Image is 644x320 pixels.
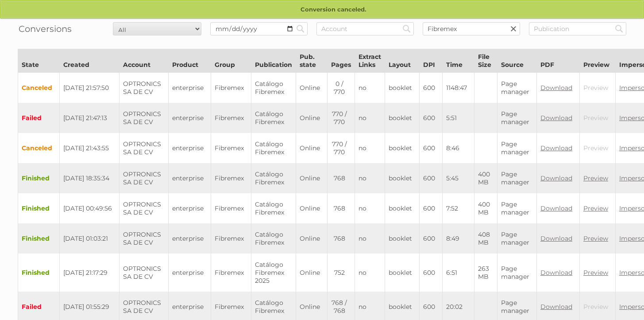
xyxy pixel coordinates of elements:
th: Layout [385,49,420,73]
td: Fibremex [211,133,251,163]
a: Download [540,174,572,182]
th: DPI [420,49,443,73]
td: Page manager [497,193,537,223]
th: Group [211,49,251,73]
td: booklet [385,103,420,133]
td: Online [296,73,328,103]
a: Download [540,84,572,92]
a: Preview [583,269,608,277]
td: OPTRONICS SA DE CV [120,103,169,133]
td: Catálogo Fibremex [251,133,296,163]
a: Download [540,144,572,152]
td: Preview [580,73,616,103]
td: Online [296,223,328,254]
input: Publication [529,22,626,35]
a: Preview [583,234,608,242]
td: 1148:47 [443,73,474,103]
td: enterprise [169,73,211,103]
td: no [355,223,385,254]
td: Fibremex [211,73,251,103]
th: Preview [580,49,616,73]
td: 768 [328,193,355,223]
td: Fibremex [211,163,251,193]
td: Online [296,103,328,133]
td: 400 MB [474,193,497,223]
a: Preview [583,174,608,182]
td: Page manager [497,133,537,163]
td: 768 [328,223,355,254]
td: enterprise [169,133,211,163]
th: Extract Links [355,49,385,73]
td: enterprise [169,223,211,254]
td: Catálogo Fibremex [251,103,296,133]
td: Fibremex [211,223,251,254]
th: File Size [474,49,497,73]
td: Canceled [18,73,60,103]
td: booklet [385,163,420,193]
td: 600 [420,163,443,193]
td: Finished [18,254,60,292]
td: 7:52 [443,193,474,223]
th: Time [443,49,474,73]
th: Publication [251,49,296,73]
td: 770 / 770 [328,103,355,133]
td: Online [296,133,328,163]
td: 600 [420,193,443,223]
span: [DATE] 00:49:56 [63,204,112,212]
td: booklet [385,193,420,223]
td: no [355,193,385,223]
td: 600 [420,223,443,254]
td: enterprise [169,103,211,133]
td: Page manager [497,163,537,193]
th: Pub. state [296,49,328,73]
td: Finished [18,163,60,193]
input: Search [613,22,626,35]
th: Product [169,49,211,73]
th: Source [497,49,537,73]
a: Download [540,269,572,277]
td: no [355,73,385,103]
td: no [355,133,385,163]
td: Catálogo Fibremex [251,73,296,103]
td: booklet [385,133,420,163]
input: Search [400,22,413,35]
td: 600 [420,254,443,292]
td: Page manager [497,223,537,254]
td: OPTRONICS SA DE CV [120,133,169,163]
input: Date [210,22,308,35]
span: [DATE] 21:17:29 [63,269,108,277]
th: State [18,49,60,73]
th: PDF [537,49,580,73]
span: [DATE] 01:55:29 [63,303,109,311]
td: 8:49 [443,223,474,254]
a: Download [540,114,572,122]
td: Preview [580,133,616,163]
td: Catálogo Fibremex [251,193,296,223]
td: 768 [328,163,355,193]
th: Created [60,49,120,73]
td: 0 / 770 [328,73,355,103]
td: no [355,163,385,193]
input: Search [294,22,307,35]
td: Page manager [497,103,537,133]
td: Failed [18,103,60,133]
td: 600 [420,133,443,163]
span: [DATE] 21:43:55 [63,144,109,152]
td: Preview [580,103,616,133]
td: 600 [420,73,443,103]
span: [DATE] 01:03:21 [63,234,108,242]
td: 5:45 [443,163,474,193]
td: 408 MB [474,223,497,254]
a: Download [540,234,572,242]
td: Catálogo Fibremex [251,163,296,193]
td: 770 / 770 [328,133,355,163]
a: Download [540,204,572,212]
td: Catálogo Fibremex [251,223,296,254]
td: enterprise [169,254,211,292]
input: Group [423,22,520,35]
span: [DATE] 18:35:34 [63,174,109,182]
td: Finished [18,193,60,223]
td: OPTRONICS SA DE CV [120,163,169,193]
td: 752 [328,254,355,292]
td: Fibremex [211,254,251,292]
